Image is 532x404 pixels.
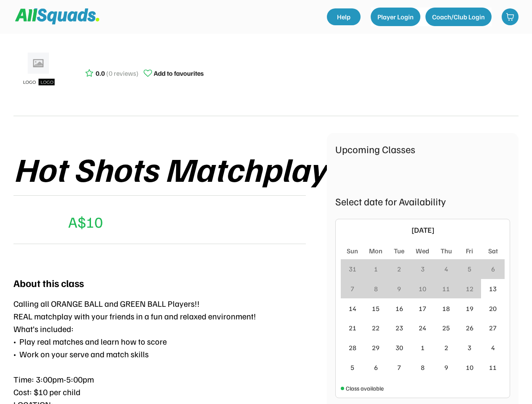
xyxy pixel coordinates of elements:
[489,284,497,294] div: 13
[442,284,450,294] div: 11
[466,323,473,333] div: 26
[394,246,404,256] div: Tue
[350,362,354,372] div: 5
[444,264,448,274] div: 4
[444,362,448,372] div: 9
[374,284,378,294] div: 8
[335,141,510,157] div: Upcoming Classes
[18,50,60,92] img: ui-kit-placeholders-product-5_1200x.webp
[396,303,403,314] div: 16
[349,323,356,333] div: 21
[442,323,450,333] div: 25
[419,323,426,333] div: 24
[106,68,139,78] div: (0 reviews)
[396,323,403,333] div: 23
[506,13,514,21] img: shopping-cart-01%20%281%29.svg
[349,264,356,274] div: 31
[349,303,356,314] div: 14
[327,8,361,25] a: Help
[374,362,378,372] div: 6
[13,150,326,187] div: Hot Shots Matchplay
[396,343,403,353] div: 30
[488,246,498,256] div: Sat
[441,246,452,256] div: Thu
[350,284,354,294] div: 7
[397,264,401,274] div: 2
[13,275,84,290] div: About this class
[372,343,380,353] div: 29
[489,303,497,314] div: 20
[489,362,497,372] div: 11
[15,8,99,24] img: Squad%20Logo.svg
[335,194,510,209] div: Select date for Availability
[466,246,473,256] div: Fri
[346,384,384,393] div: Class available
[491,343,495,353] div: 4
[371,8,420,26] button: Player Login
[466,303,473,314] div: 19
[68,210,103,233] div: A$10
[468,343,471,353] div: 3
[374,264,378,274] div: 1
[372,323,380,333] div: 22
[369,246,382,256] div: Mon
[419,303,426,314] div: 17
[372,303,380,314] div: 15
[96,68,105,78] div: 0.0
[444,343,448,353] div: 2
[421,362,425,372] div: 8
[468,264,471,274] div: 5
[425,8,492,26] button: Coach/Club Login
[355,224,490,236] div: [DATE]
[397,284,401,294] div: 9
[13,210,34,230] img: yH5BAEAAAAALAAAAAABAAEAAAIBRAA7
[419,284,426,294] div: 10
[442,303,450,314] div: 18
[489,323,497,333] div: 27
[416,246,429,256] div: Wed
[154,68,204,78] div: Add to favourites
[347,246,358,256] div: Sun
[397,362,401,372] div: 7
[421,264,425,274] div: 3
[421,343,425,353] div: 1
[349,343,356,353] div: 28
[491,264,495,274] div: 6
[466,362,473,372] div: 10
[466,284,473,294] div: 12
